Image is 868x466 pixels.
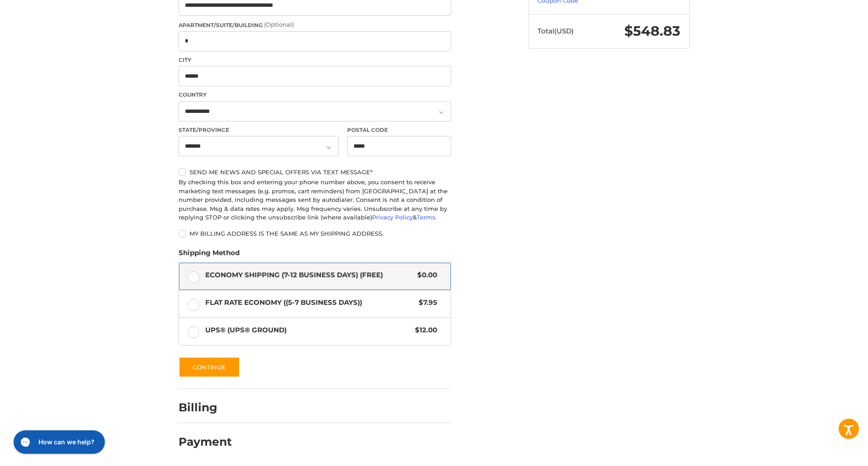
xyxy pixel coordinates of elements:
[411,325,438,336] span: $12.00
[372,214,413,221] a: Privacy Policy
[179,230,451,237] label: My billing address is the same as my shipping address.
[179,56,451,64] label: City
[179,20,451,29] label: Apartment/Suite/Building
[179,126,339,134] label: State/Province
[29,10,85,19] h2: How can we help?
[205,270,413,280] span: Economy Shipping (7-12 Business Days) (Free)
[179,435,232,449] h2: Payment
[5,3,96,27] button: Gorgias live chat
[205,298,415,308] span: Flat Rate Economy ((5-7 Business Days))
[538,27,574,35] span: Total (USD)
[179,91,451,99] label: Country
[415,298,438,308] span: $7.95
[413,270,438,280] span: $0.00
[417,214,435,221] a: Terms
[264,21,294,28] small: (Optional)
[179,357,240,377] button: Continue
[179,248,240,262] legend: Shipping Method
[179,178,451,222] div: By checking this box and entering your phone number above, you consent to receive marketing text ...
[624,23,680,39] span: $548.83
[179,401,231,415] h2: Billing
[179,168,451,176] label: Send me news and special offers via text message*
[205,325,411,336] span: UPS® (UPS® Ground)
[347,126,451,134] label: Postal Code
